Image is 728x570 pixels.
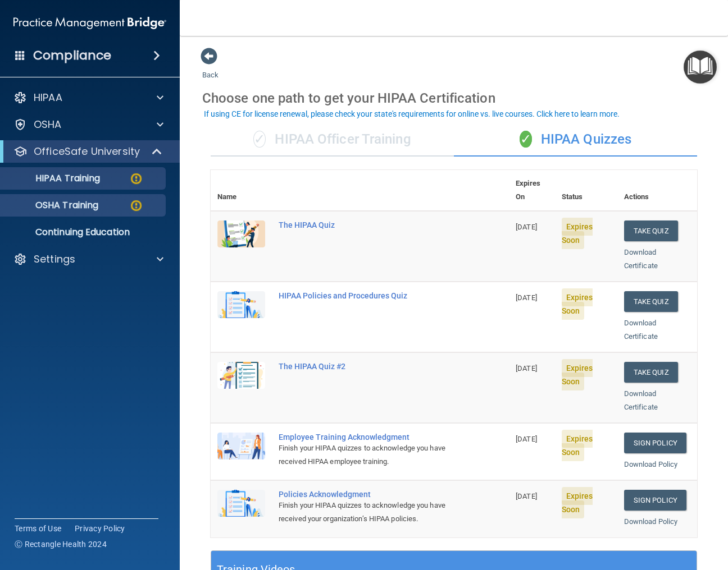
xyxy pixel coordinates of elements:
span: Ⓒ Rectangle Health 2024 [15,539,107,550]
div: HIPAA Policies and Procedures Quiz [279,291,453,300]
p: HIPAA [34,91,62,104]
p: HIPAA Training [7,173,100,184]
a: Download Certificate [624,248,658,270]
a: Terms of Use [15,523,61,534]
a: Download Certificate [624,319,658,341]
div: Choose one path to get your HIPAA Certification [202,82,706,114]
span: [DATE] [516,223,537,231]
span: [DATE] [516,435,537,443]
a: Privacy Policy [75,523,125,534]
p: Settings [34,252,75,266]
th: Expires On [509,170,555,211]
a: OfficeSafe University [13,145,163,158]
a: HIPAA [13,91,163,104]
div: The HIPAA Quiz [279,220,453,229]
div: Policies Acknowledgment [279,490,453,499]
th: Actions [617,170,697,211]
span: Expires Soon [562,487,593,518]
img: warning-circle.0cc9ac19.png [129,199,143,213]
a: Download Policy [624,460,678,468]
span: Expires Soon [562,288,593,320]
button: Take Quiz [624,362,678,383]
div: The HIPAA Quiz #2 [279,362,453,371]
img: PMB logo [13,12,166,34]
button: Take Quiz [624,291,678,312]
a: Download Certificate [624,389,658,411]
div: Employee Training Acknowledgment [279,433,453,442]
div: HIPAA Officer Training [211,123,454,157]
div: If using CE for license renewal, please check your state's requirements for online vs. live cours... [204,110,620,118]
span: Expires Soon [562,218,593,249]
div: HIPAA Quizzes [454,123,697,157]
p: OSHA [34,118,62,131]
a: Sign Policy [624,490,686,511]
span: Expires Soon [562,430,593,461]
a: OSHA [13,118,163,131]
span: ✓ [520,131,532,148]
img: warning-circle.0cc9ac19.png [129,172,143,186]
a: Sign Policy [624,433,686,453]
button: Open Resource Center [684,50,717,84]
p: Continuing Education [7,227,161,238]
h4: Compliance [33,48,111,63]
p: OSHA Training [7,200,98,211]
iframe: Drift Widget Chat Controller [534,490,715,535]
span: [DATE] [516,492,537,500]
button: Take Quiz [624,220,678,241]
p: OfficeSafe University [34,145,140,158]
span: [DATE] [516,364,537,373]
div: Finish your HIPAA quizzes to acknowledge you have received your organization’s HIPAA policies. [279,499,453,526]
a: Settings [13,252,163,266]
span: Expires Soon [562,359,593,390]
span: [DATE] [516,293,537,302]
span: ✓ [253,131,266,148]
div: Finish your HIPAA quizzes to acknowledge you have received HIPAA employee training. [279,442,453,468]
th: Name [211,170,272,211]
button: If using CE for license renewal, please check your state's requirements for online vs. live cours... [202,108,621,119]
th: Status [555,170,617,211]
a: Back [202,57,219,79]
